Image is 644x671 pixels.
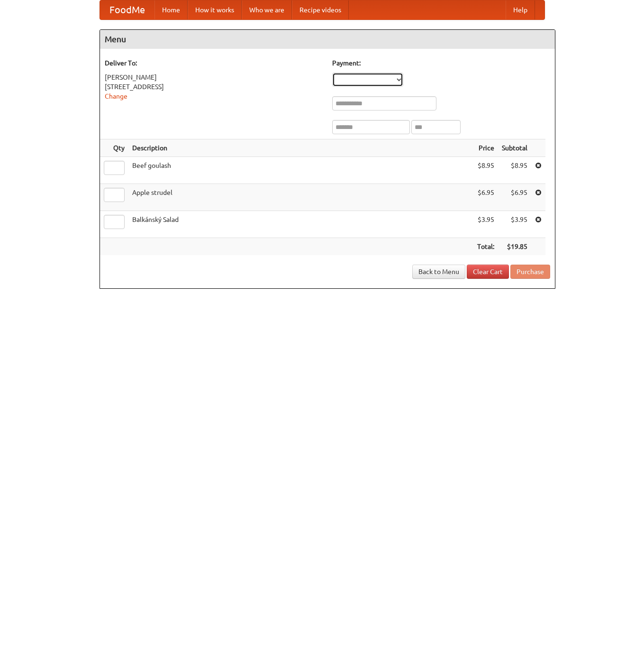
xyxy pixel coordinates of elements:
a: Clear Cart [467,265,509,279]
div: [STREET_ADDRESS] [105,82,323,92]
td: Balkánský Salad [128,211,473,238]
a: How it works [188,0,242,19]
th: Price [473,139,498,157]
a: Recipe videos [292,0,349,19]
h5: Deliver To: [105,58,323,68]
th: Total: [473,238,498,256]
h5: Payment: [332,58,550,68]
td: Beef goulash [128,157,473,184]
td: $6.95 [473,184,498,211]
th: Description [128,139,473,157]
td: Apple strudel [128,184,473,211]
a: Change [105,92,127,100]
th: Qty [100,139,128,157]
button: Purchase [510,265,550,279]
th: $19.85 [498,238,531,256]
a: Back to Menu [412,265,465,279]
h4: Menu [100,30,555,49]
a: Help [506,0,535,19]
td: $8.95 [473,157,498,184]
a: Home [154,0,188,19]
a: FoodMe [100,0,154,19]
div: [PERSON_NAME] [105,73,323,82]
td: $3.95 [473,211,498,238]
th: Subtotal [498,139,531,157]
td: $3.95 [498,211,531,238]
a: Who we are [242,0,292,19]
td: $8.95 [498,157,531,184]
td: $6.95 [498,184,531,211]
